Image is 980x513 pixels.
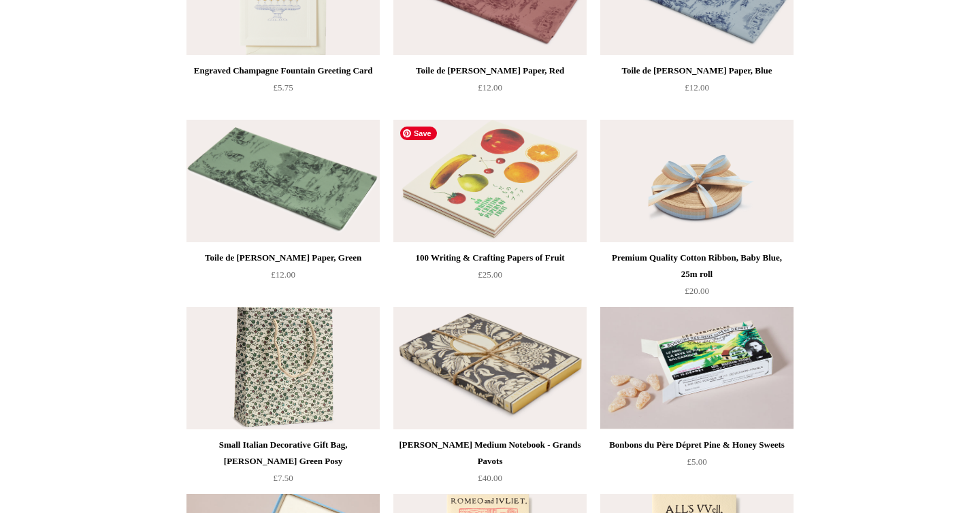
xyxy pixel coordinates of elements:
div: Toile de [PERSON_NAME] Paper, Red [397,63,583,79]
a: Small Italian Decorative Gift Bag, Remondini Green Posy Small Italian Decorative Gift Bag, Remond... [186,307,380,429]
a: 100 Writing & Crafting Papers of Fruit 100 Writing & Crafting Papers of Fruit [393,120,587,242]
img: Bonbons du Père Dépret Pine & Honey Sweets [600,307,794,429]
span: £12.00 [685,82,709,93]
div: Premium Quality Cotton Ribbon, Baby Blue, 25m roll [604,250,790,282]
div: Engraved Champagne Fountain Greeting Card [190,63,376,79]
a: Toile de Jouy Tissue Paper, Green Toile de Jouy Tissue Paper, Green [186,120,380,242]
a: Bonbons du Père Dépret Pine & Honey Sweets £5.00 [600,437,794,493]
span: £12.00 [271,269,295,280]
a: Antoinette Poisson Medium Notebook - Grands Pavots Antoinette Poisson Medium Notebook - Grands Pa... [393,307,587,429]
a: Bonbons du Père Dépret Pine & Honey Sweets Bonbons du Père Dépret Pine & Honey Sweets [600,307,794,429]
span: £7.50 [273,473,293,483]
div: Toile de [PERSON_NAME] Paper, Green [190,250,376,266]
span: Save [400,127,437,140]
a: 100 Writing & Crafting Papers of Fruit £25.00 [393,250,587,305]
span: £5.75 [273,82,293,93]
span: £12.00 [478,82,502,93]
a: Small Italian Decorative Gift Bag, [PERSON_NAME] Green Posy £7.50 [186,437,380,493]
a: Toile de [PERSON_NAME] Paper, Red £12.00 [393,63,587,118]
span: £20.00 [685,286,709,296]
span: £40.00 [478,473,502,483]
img: Toile de Jouy Tissue Paper, Green [186,120,380,242]
a: Premium Quality Cotton Ribbon, Baby Blue, 25m roll £20.00 [600,250,794,305]
a: [PERSON_NAME] Medium Notebook - Grands Pavots £40.00 [393,437,587,493]
div: Toile de [PERSON_NAME] Paper, Blue [604,63,790,79]
a: Engraved Champagne Fountain Greeting Card £5.75 [186,63,380,118]
img: 100 Writing & Crafting Papers of Fruit [393,120,587,242]
img: Small Italian Decorative Gift Bag, Remondini Green Posy [186,307,380,429]
span: £25.00 [478,269,502,280]
img: Antoinette Poisson Medium Notebook - Grands Pavots [393,307,587,429]
img: Premium Quality Cotton Ribbon, Baby Blue, 25m roll [600,120,794,242]
div: [PERSON_NAME] Medium Notebook - Grands Pavots [397,437,583,469]
span: £5.00 [687,457,706,467]
div: 100 Writing & Crafting Papers of Fruit [397,250,583,266]
a: Premium Quality Cotton Ribbon, Baby Blue, 25m roll Premium Quality Cotton Ribbon, Baby Blue, 25m ... [600,120,794,242]
a: Toile de [PERSON_NAME] Paper, Blue £12.00 [600,63,794,118]
div: Small Italian Decorative Gift Bag, [PERSON_NAME] Green Posy [190,437,376,469]
div: Bonbons du Père Dépret Pine & Honey Sweets [604,437,790,453]
a: Toile de [PERSON_NAME] Paper, Green £12.00 [186,250,380,305]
